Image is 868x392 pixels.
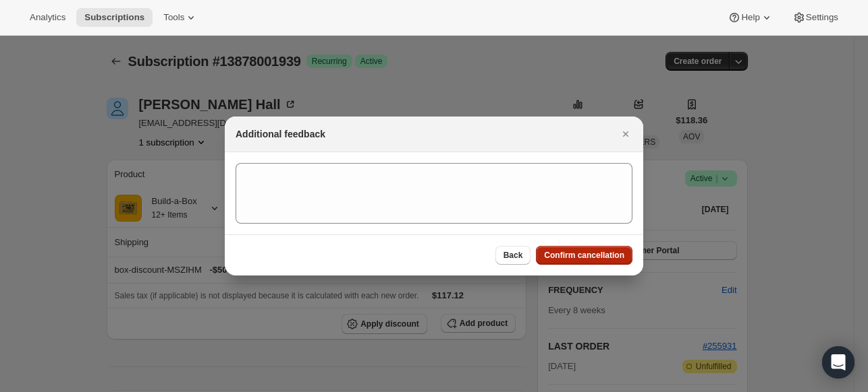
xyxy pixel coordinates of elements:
[76,8,153,27] button: Subscriptions
[504,250,523,261] span: Back
[495,246,531,265] button: Back
[536,246,632,265] button: Confirm cancellation
[616,125,635,143] button: Close
[84,12,144,23] span: Subscriptions
[163,12,184,23] span: Tools
[822,346,855,379] div: Open Intercom Messenger
[741,12,759,23] span: Help
[720,8,781,27] button: Help
[22,8,74,27] button: Analytics
[784,8,846,27] button: Settings
[30,12,65,23] span: Analytics
[155,8,206,27] button: Tools
[236,127,325,141] h2: Additional feedback
[544,250,624,261] span: Confirm cancellation
[806,12,838,23] span: Settings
